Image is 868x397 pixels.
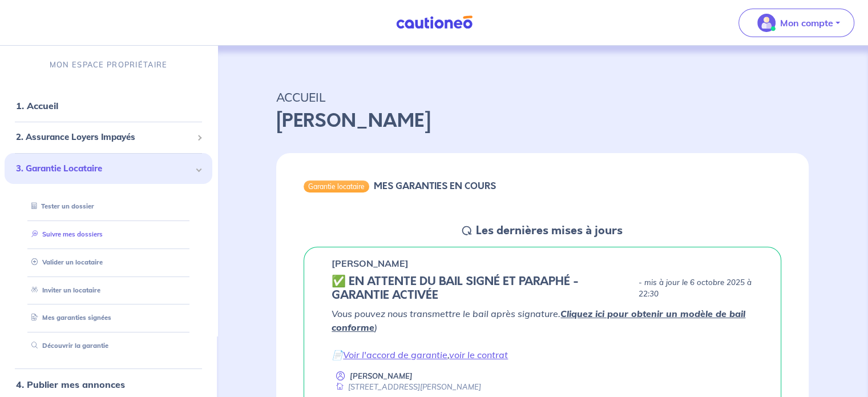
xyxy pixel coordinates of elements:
[449,349,508,360] a: voir le contrat
[276,87,809,107] p: ACCUEIL
[50,59,167,70] p: MON ESPACE PROPRIÉTAIRE
[27,230,103,238] a: Suivre mes dossiers
[27,286,100,294] a: Inviter un locataire
[374,181,496,191] h6: MES GARANTIES EN COURS
[343,349,447,360] a: Voir l'accord de garantie
[5,94,212,117] div: 1. Accueil
[18,308,199,327] div: Mes garanties signées
[18,197,199,216] div: Tester un dossier
[350,371,413,382] p: [PERSON_NAME]
[27,202,94,210] a: Tester un dossier
[332,256,409,270] p: [PERSON_NAME]
[16,162,192,175] span: 3. Garantie Locataire
[27,258,103,266] a: Valider un locataire
[332,308,745,333] em: Vous pouvez nous transmettre le bail après signature. )
[5,373,212,396] div: 4. Publier mes annonces
[5,126,212,149] div: 2. Assurance Loyers Impayés
[18,336,199,355] div: Découvrir la garantie
[738,9,854,37] button: illu_account_valid_menu.svgMon compte
[780,16,833,30] p: Mon compte
[332,382,481,392] div: [STREET_ADDRESS][PERSON_NAME]
[332,275,753,302] div: state: CONTRACT-SIGNED, Context: IN-LANDLORD,IS-GL-CAUTION-IN-LANDLORD
[16,100,58,111] a: 1. Accueil
[391,15,477,30] img: Cautioneo
[18,225,199,244] div: Suivre mes dossiers
[332,349,508,360] em: 📄 ,
[16,131,192,144] span: 2. Assurance Loyers Impayés
[276,107,809,135] p: [PERSON_NAME]
[757,14,776,32] img: illu_account_valid_menu.svg
[27,314,111,322] a: Mes garanties signées
[332,308,745,333] a: Cliquez ici pour obtenir un modèle de bail conforme
[332,275,634,302] h5: ✅️️️ EN ATTENTE DU BAIL SIGNÉ ET PARAPHÉ - GARANTIE ACTIVÉE
[18,281,199,300] div: Inviter un locataire
[16,379,125,390] a: 4. Publier mes annonces
[639,277,753,300] p: - mis à jour le 6 octobre 2025 à 22:30
[5,153,212,185] div: 3. Garantie Locataire
[18,253,199,272] div: Valider un locataire
[27,342,108,350] a: Découvrir la garantie
[476,224,623,238] h5: Les dernières mises à jours
[304,181,369,192] div: Garantie locataire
